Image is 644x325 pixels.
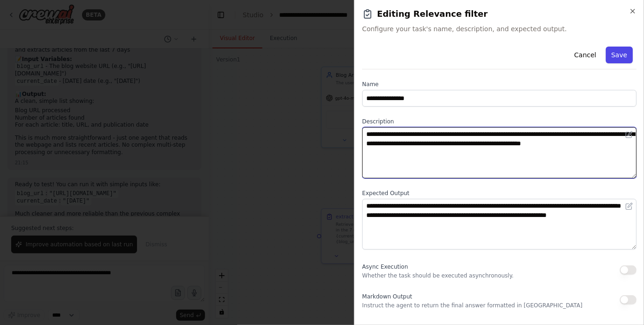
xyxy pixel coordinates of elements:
label: Description [362,118,637,125]
span: Async Execution [362,264,408,270]
label: Name [362,81,637,88]
p: Instruct the agent to return the final answer formatted in [GEOGRAPHIC_DATA] [362,302,582,309]
button: Save [606,47,633,63]
button: Open in editor [623,201,635,212]
button: Cancel [569,47,602,63]
button: Open in editor [623,129,635,140]
h2: Editing Relevance filter [362,7,637,20]
p: Whether the task should be executed asynchronously. [362,272,514,279]
span: Markdown Output [362,293,412,300]
span: Configure your task's name, description, and expected output. [362,24,637,34]
label: Expected Output [362,190,637,197]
